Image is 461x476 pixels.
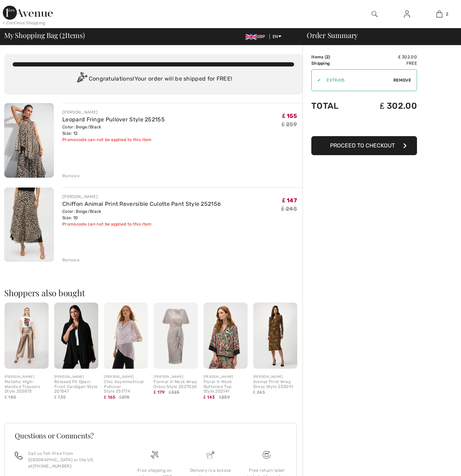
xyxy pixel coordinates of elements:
td: Shipping [311,60,356,66]
img: Delivery is a breeze since we pay the duties! [207,451,214,459]
div: Remove [62,173,80,179]
h2: Shoppers also bought [4,288,303,297]
img: Metallic High-Waisted Trousers Style 253875 [5,303,49,369]
span: 2 [446,11,448,17]
div: [PERSON_NAME] [5,374,49,380]
div: Order Summary [298,32,457,39]
input: Promo code [321,70,393,91]
span: ₤ 135 [54,395,66,400]
img: Relaxed Fit Open-Front Cardigan Style 201547 [54,303,98,369]
span: ₤ 165 [104,395,115,400]
img: My Info [404,10,410,18]
span: Remove [393,77,411,83]
img: Chic Asymmetrical Pullover Style 251774 [104,303,148,369]
span: ₤ 143 [204,395,215,400]
div: Formal V-Neck Wrap Dress Style 252706X [154,380,198,389]
div: Congratulations! Your order will be shipped for FREE! [13,72,294,86]
div: [PERSON_NAME] [62,193,221,200]
img: Chiffon Animal Print Reversible Culotte Pant Style 252156 [4,188,54,262]
div: Chic Asymmetrical Pullover Style 251774 [104,380,148,394]
img: Free shipping on orders over &#8356;120 [151,451,158,459]
div: Floral V-Neck Buttoned Top Style 252141 [204,380,248,394]
span: ₤ 155 [282,113,297,119]
iframe: PayPal [311,118,417,134]
s: ₤ 259 [282,121,297,128]
img: My Bag [436,10,442,18]
a: Leopard Fringe Pullover Style 252155 [62,116,165,123]
a: Chiffon Animal Print Reversible Culotte Pant Style 252156 [62,201,221,207]
img: search the website [372,10,378,18]
img: call [15,452,23,459]
div: Promocode can not be applied to this item [62,221,221,227]
div: [PERSON_NAME] [204,374,248,380]
a: Sign In [398,10,416,19]
div: [PERSON_NAME] [62,109,165,115]
span: ₤ 180 [5,395,16,400]
td: Total [311,94,356,118]
p: Call us Toll-Free from [GEOGRAPHIC_DATA] or the US at [28,450,118,469]
div: [PERSON_NAME] [253,374,297,380]
img: Animal Print Wrap Dress Style 253091 [253,303,297,369]
img: Formal V-Neck Wrap Dress Style 252706X [154,303,198,369]
div: [PERSON_NAME] [54,374,98,380]
span: GBP [245,34,268,39]
img: Leopard Fringe Pullover Style 252155 [4,103,54,178]
div: [PERSON_NAME] [104,374,148,380]
span: ₤275 [119,394,130,400]
span: ₤325 [169,389,179,395]
td: ₤ 302.00 [356,54,417,60]
span: ₤ 245 [253,390,265,395]
a: 2 [423,10,455,18]
span: Proceed to Checkout [330,142,395,149]
div: Color: Beige/Black Size: 12 [62,124,165,137]
span: My Shopping Bag ( Items) [4,32,85,39]
div: ✔ [312,77,321,83]
img: UK Pound [245,34,257,40]
button: Proceed to Checkout [311,136,417,155]
td: ₤ 302.00 [356,94,417,118]
td: Items ( ) [311,54,356,60]
div: Color: Beige/Black Size: 10 [62,208,221,221]
div: Remove [62,257,80,263]
s: ₤ 245 [281,205,297,212]
div: Promocode can not be applied to this item [62,137,165,143]
div: Animal Print Wrap Dress Style 253091 [253,380,297,389]
span: ₤239 [219,394,230,400]
h3: Questions or Comments? [15,432,286,439]
span: ₤ 147 [282,197,297,204]
span: EN [273,34,281,39]
div: < Continue Shopping [3,20,45,26]
a: [PHONE_NUMBER] [33,464,71,469]
td: Free [356,60,417,66]
span: 2 [326,55,329,59]
div: Metallic High-Waisted Trousers Style 253875 [5,380,49,394]
div: Relaxed Fit Open-Front Cardigan Style 201547 [54,380,98,394]
img: Floral V-Neck Buttoned Top Style 252141 [204,303,248,369]
img: 1ère Avenue [3,6,53,20]
span: 2 [62,30,65,39]
img: Congratulation2.svg [75,72,89,86]
span: ₤ 179 [154,390,164,395]
div: [PERSON_NAME] [154,374,198,380]
img: Free shipping on orders over &#8356;120 [263,451,270,459]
